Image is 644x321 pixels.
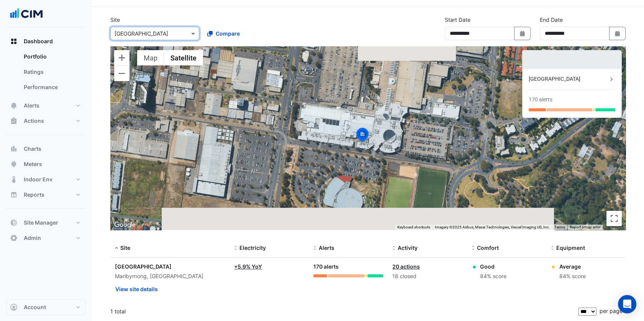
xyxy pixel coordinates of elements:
[10,37,18,45] app-icon: Dashboard
[6,49,86,98] div: Dashboard
[6,113,86,129] button: Actions
[480,262,506,270] div: Good
[6,215,86,230] button: Site Manager
[354,127,371,145] img: site-pin-selected.svg
[115,272,225,281] div: Maribyrnong, [GEOGRAPHIC_DATA]
[112,220,138,230] a: Open this area in Google Maps (opens a new window)
[445,16,470,24] label: Start Date
[202,27,245,40] button: Compare
[10,219,18,226] app-icon: Site Manager
[114,66,129,81] button: Zoom out
[24,145,41,153] span: Charts
[24,102,39,109] span: Alerts
[137,50,164,65] button: Show street map
[6,300,86,315] button: Account
[6,156,86,172] button: Meters
[313,262,383,271] div: 170 alerts
[24,303,46,311] span: Account
[24,176,52,183] span: Indoor Env
[239,244,266,251] span: Electricity
[10,234,18,242] app-icon: Admin
[10,102,18,109] app-icon: Alerts
[120,244,130,251] span: Site
[10,176,18,183] app-icon: Indoor Env
[480,272,506,281] div: 84% score
[9,6,44,21] img: Company Logo
[519,30,526,37] fa-icon: Select Date
[114,50,129,65] button: Zoom in
[529,75,608,83] div: [GEOGRAPHIC_DATA]
[540,16,563,24] label: End Date
[559,262,585,270] div: Average
[10,191,18,199] app-icon: Reports
[18,64,86,80] a: Ratings
[18,80,86,95] a: Performance
[110,302,577,321] div: 1 total
[554,225,565,229] a: Terms
[392,272,462,281] div: 16 closed
[606,211,622,226] button: Toggle fullscreen view
[18,49,86,64] a: Portfolio
[559,272,585,281] div: 84% score
[115,262,225,270] div: [GEOGRAPHIC_DATA]
[6,187,86,202] button: Reports
[10,145,18,153] app-icon: Charts
[6,98,86,113] button: Alerts
[618,295,636,313] div: Open Intercom Messenger
[24,234,41,242] span: Admin
[10,117,18,125] app-icon: Actions
[397,225,430,230] button: Keyboard shortcuts
[115,282,158,296] button: View site details
[556,244,585,251] span: Equipment
[24,160,42,168] span: Meters
[6,172,86,187] button: Indoor Env
[234,263,262,270] a: +5.9% YoY
[24,191,44,199] span: Reports
[10,160,18,168] app-icon: Meters
[435,225,550,229] span: Imagery ©2025 Airbus, Maxar Technologies, Vexcel Imaging US, Inc.
[110,16,120,24] label: Site
[600,308,623,314] span: per page
[24,219,58,226] span: Site Manager
[6,34,86,49] button: Dashboard
[529,96,552,104] div: 170 alerts
[216,29,240,37] span: Compare
[112,220,138,230] img: Google
[614,30,621,37] fa-icon: Select Date
[6,230,86,246] button: Admin
[392,263,420,270] a: 20 actions
[164,50,203,65] button: Show satellite imagery
[570,225,600,229] a: Report a map error
[24,37,53,45] span: Dashboard
[398,244,418,251] span: Activity
[319,244,334,251] span: Alerts
[477,244,499,251] span: Comfort
[6,141,86,156] button: Charts
[24,117,44,125] span: Actions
